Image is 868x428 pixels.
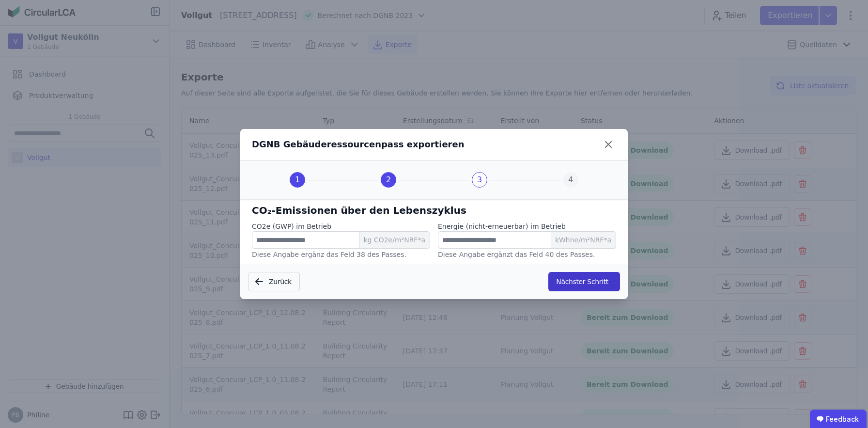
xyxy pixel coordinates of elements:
[252,251,406,258] label: Diese Angabe ergänz das Feld 38 des Passes.
[381,172,396,188] div: 2
[548,272,620,291] button: Nächster Schritt
[252,138,465,151] div: DGNB Gebäuderessourcenpass exportieren
[248,272,300,291] button: Zurück
[472,172,487,188] div: 3
[252,222,331,231] label: CO2e (GWP) im Betrieb
[551,232,616,248] span: kWhne/m²NRF*a
[252,203,616,218] h6: CO₂-Emissionen über den Lebenszyklus
[438,251,595,258] label: Diese Angabe ergänzt das Feld 40 des Passes.
[438,222,566,231] label: Energie (nicht-erneuerbar) im Betrieb
[563,172,578,188] div: 4
[290,172,305,188] div: 1
[359,232,430,248] span: kg CO2e/m²NRF*a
